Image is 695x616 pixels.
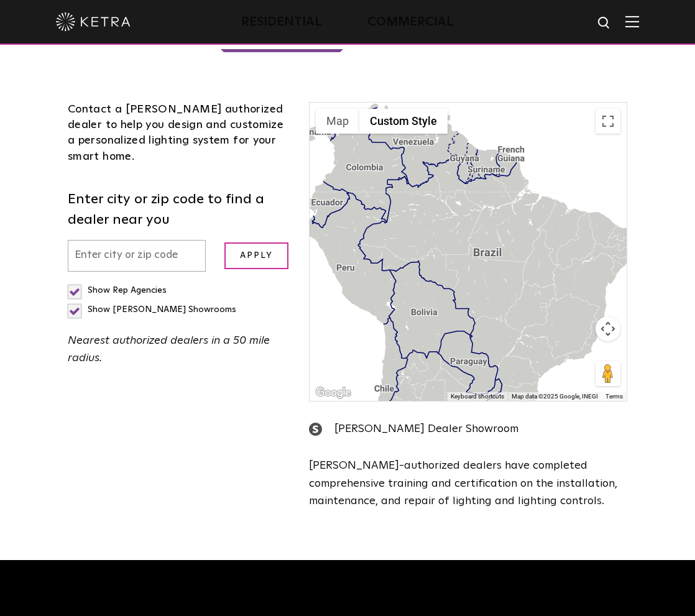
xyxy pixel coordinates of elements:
img: Hamburger%20Nav.svg [625,16,639,27]
img: showroom_icon.png [309,423,322,436]
button: Drag Pegman onto the map to open Street View [596,361,620,386]
label: Show [PERSON_NAME] Showrooms [68,305,236,314]
button: Map camera controls [596,316,620,341]
div: [PERSON_NAME] Dealer Showroom [309,420,628,438]
a: Open this area in Google Maps (opens a new window) [313,385,354,401]
img: Google [313,385,354,401]
span: Map data ©2025 Google, INEGI [512,393,598,400]
input: Apply [224,242,289,269]
p: [PERSON_NAME]-authorized dealers have completed comprehensive training and certification on the i... [309,457,628,510]
div: Contact a [PERSON_NAME] authorized dealer to help you design and customize a personalized lightin... [68,102,290,165]
button: Toggle fullscreen view [596,109,620,134]
input: Enter city or zip code [68,240,206,272]
button: Show street map [316,109,359,134]
p: Nearest authorized dealers in a 50 mile radius. [68,332,290,368]
img: search icon [597,16,612,31]
button: Keyboard shortcuts [451,392,504,401]
label: Show Rep Agencies [68,286,167,295]
img: ketra-logo-2019-white [56,12,131,31]
button: Custom Style [359,109,448,134]
a: Terms (opens in new tab) [605,393,623,400]
label: Enter city or zip code to find a dealer near you [68,190,290,231]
